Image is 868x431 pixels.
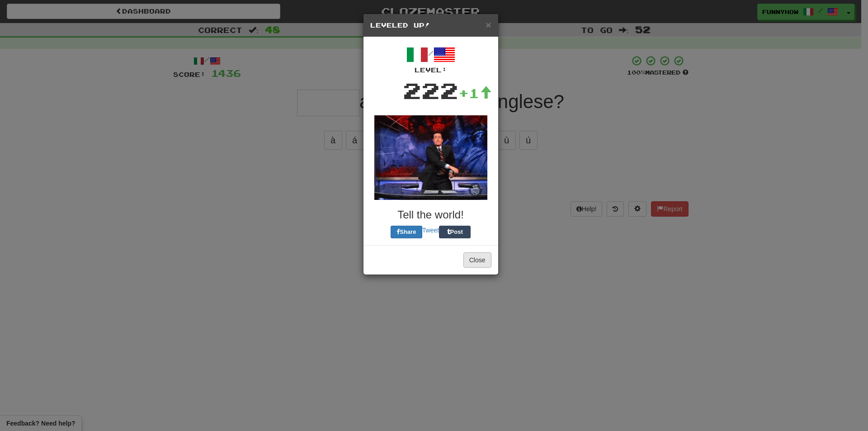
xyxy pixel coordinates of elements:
[370,44,491,75] div: /
[458,84,492,102] div: +1
[403,75,458,106] div: 222
[422,227,439,234] a: Tweet
[370,209,491,221] h3: Tell the world!
[391,226,422,238] button: Share
[374,115,487,200] img: colbert-2-be1bfdc20e1ad268952deef278b8706a84000d88b3e313df47e9efb4a1bfc052.gif
[370,21,491,30] h5: Leveled Up!
[463,252,491,268] button: Close
[486,19,491,30] span: ×
[486,20,491,29] button: Close
[439,226,471,238] button: Post
[370,66,491,75] div: Level:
